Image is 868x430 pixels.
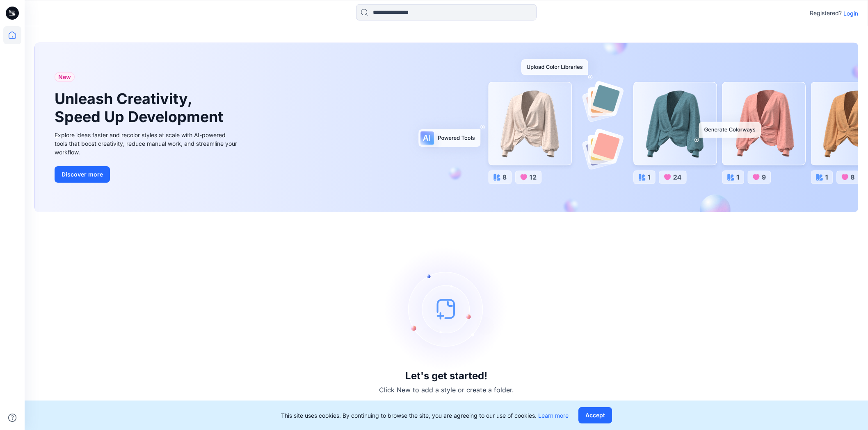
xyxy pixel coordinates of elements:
[810,8,842,18] p: Registered?
[538,412,569,419] a: Learn more
[405,370,487,382] h3: Let's get started!
[58,72,71,82] span: New
[55,90,227,125] h1: Unleash Creativity, Speed Up Development
[578,407,612,423] button: Accept
[55,166,239,183] a: Discover more
[55,166,110,183] button: Discover more
[843,9,858,18] p: Login
[281,411,569,420] p: This site uses cookies. By continuing to browse the site, you are agreeing to our use of cookies.
[385,247,508,370] img: empty-state-image.svg
[55,131,239,156] div: Explore ideas faster and recolor styles at scale with AI-powered tools that boost creativity, red...
[379,385,514,395] p: Click New to add a style or create a folder.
